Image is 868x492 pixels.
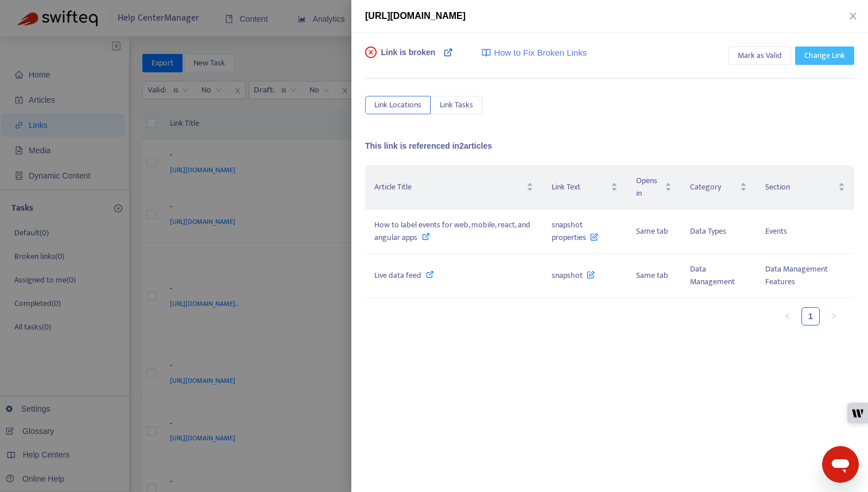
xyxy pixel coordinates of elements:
button: left [778,307,797,326]
span: Opens in [636,175,662,200]
span: Data Management Features [765,262,828,288]
span: [URL][DOMAIN_NAME] [365,11,466,21]
span: Category [690,181,738,193]
span: snapshot properties [552,218,598,244]
img: image-link [482,48,491,57]
li: Previous Page [778,307,797,326]
span: close [848,11,858,21]
span: Events [765,224,787,238]
li: 1 [801,307,820,326]
button: Close [845,11,861,22]
span: Mark as Valid [738,49,782,62]
span: right [830,313,837,320]
span: How to label events for web, mobile, react, and angular apps [374,218,530,244]
span: close-circle [365,47,377,58]
span: How to Fix Broken Links [494,47,587,60]
button: Link Tasks [431,96,482,114]
button: Mark as Valid [728,47,791,65]
span: Section [765,181,836,193]
th: Category [681,165,757,210]
th: Article Title [365,165,542,210]
span: Article Title [374,181,524,193]
span: Link is broken [381,47,436,69]
a: How to Fix Broken Links [482,47,587,60]
span: Same tab [636,224,668,238]
span: Same tab [636,269,668,282]
button: Link Locations [365,96,431,114]
span: This link is referenced in 2 articles [365,141,492,150]
span: Data Management [690,262,735,288]
iframe: Button to launch messaging window [822,446,859,483]
span: snapshot [552,269,595,282]
a: 1 [802,308,819,325]
button: Change Link [795,47,854,65]
span: Link Text [552,181,609,193]
span: Change Link [804,49,845,62]
th: Link Text [542,165,627,210]
span: left [784,313,791,320]
span: Data Types [690,224,726,238]
button: right [824,307,843,326]
th: Section [756,165,854,210]
span: Live data feed [374,269,421,282]
li: Next Page [824,307,843,326]
span: Link Locations [374,99,421,111]
span: Link Tasks [440,99,473,111]
th: Opens in [627,165,681,210]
